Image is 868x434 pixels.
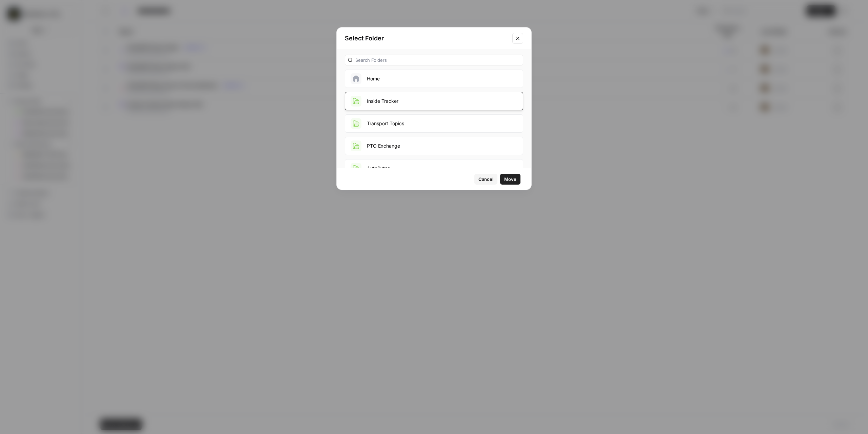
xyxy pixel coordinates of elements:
[345,114,523,133] button: Transport Topics
[500,174,520,185] button: Move
[345,159,523,177] button: AutoBytes
[345,70,523,88] button: Home
[345,34,508,43] h2: Select Folder
[345,92,523,110] button: Inside Tracker
[478,176,493,183] span: Cancel
[345,137,523,155] button: PTO Exchange
[355,57,520,63] input: Search Folders
[474,174,497,185] button: Cancel
[512,33,523,44] button: Close modal
[504,176,516,183] span: Move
